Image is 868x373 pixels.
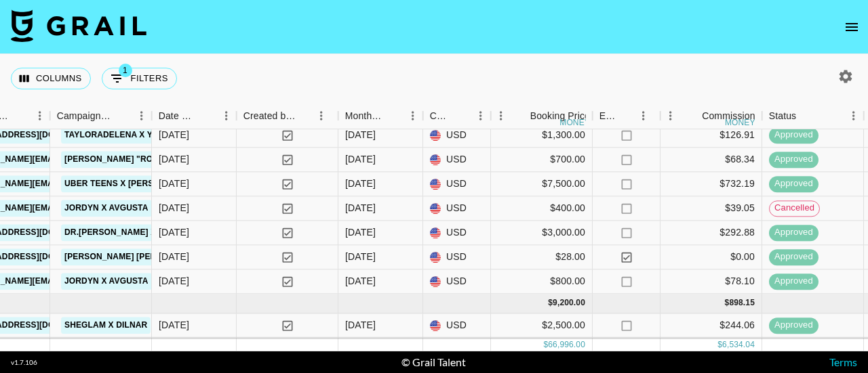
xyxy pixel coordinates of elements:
div: Status [769,103,797,129]
span: approved [769,129,818,142]
div: money [559,118,590,127]
button: Sort [683,106,702,125]
div: USD [423,245,491,269]
div: 15/09/2025 [159,250,189,264]
div: © Grail Talent [401,355,466,369]
div: $244.06 [660,313,762,338]
div: Expenses: Remove Commission? [599,103,618,129]
a: Uber Teens x [PERSON_NAME] [61,175,201,192]
div: Month Due [345,103,384,129]
div: USD [423,338,491,362]
button: Menu [403,106,423,126]
div: USD [423,148,491,172]
div: v 1.7.106 [11,358,37,367]
div: Booking Price [530,103,590,129]
div: 12/07/2025 [159,319,189,332]
div: $39.05 [660,196,762,221]
div: $34.17 [660,338,762,362]
button: Menu [311,106,332,126]
a: [PERSON_NAME] [PERSON_NAME] [PERSON_NAME] [61,248,281,265]
span: approved [769,227,818,240]
button: Sort [618,106,637,125]
div: Sep '25 [345,275,376,288]
div: USD [423,123,491,148]
div: Expenses: Remove Commission? [593,103,660,129]
button: Menu [633,106,654,126]
span: approved [769,320,818,332]
button: Menu [216,106,237,126]
a: Dr.[PERSON_NAME] x Tayloradelena Advertisement Fees [61,224,332,241]
span: approved [769,251,818,264]
div: 898.15 [729,298,755,309]
div: $700.00 [491,148,593,172]
div: 26/09/2025 [159,226,189,240]
div: $350.00 [491,338,593,362]
div: USD [423,221,491,245]
div: Created by Grail Team [237,103,338,129]
a: Jordyn x AVGUSTA [61,273,152,290]
a: [PERSON_NAME] "Rockstar" [61,151,194,168]
button: Menu [30,106,50,126]
button: Select columns [11,68,91,89]
button: Menu [491,106,511,126]
div: $0.00 [660,245,762,269]
div: USD [423,313,491,338]
span: approved [769,276,818,288]
div: $400.00 [491,196,593,221]
div: $28.00 [491,245,593,269]
button: Menu [844,106,864,126]
button: Sort [11,106,30,125]
button: open drawer [838,14,865,41]
div: 05/09/2025 [159,129,189,142]
div: 04/09/2025 [159,177,189,191]
div: Commission [702,103,755,129]
div: 04/09/2025 [159,153,189,167]
div: Sep '25 [345,129,376,142]
img: Grail Talent [11,9,146,42]
button: Sort [197,106,216,125]
div: Status [762,103,864,129]
button: Sort [452,106,471,125]
div: $3,000.00 [491,221,593,245]
div: Sep '25 [345,226,376,240]
div: 16/09/2025 [159,275,189,288]
div: Date Created [159,103,197,129]
div: $732.19 [660,172,762,196]
button: Show filters [102,68,177,89]
div: $68.34 [660,148,762,172]
span: 1 [119,64,132,77]
div: Aug '25 [345,319,376,332]
div: Sep '25 [345,177,376,191]
button: Menu [132,106,152,126]
button: Sort [296,106,315,125]
div: $292.88 [660,221,762,245]
button: Sort [113,106,132,125]
span: approved [769,178,818,191]
div: 9,200.00 [553,298,585,309]
div: $2,500.00 [491,313,593,338]
button: Menu [660,106,681,126]
div: money [725,118,755,127]
a: Sheglam x Dilnar [61,317,151,334]
div: $ [725,298,730,309]
button: Sort [384,106,403,125]
div: Date Created [152,103,237,129]
a: Jordyn x AVGUSTA [61,200,152,217]
div: Month Due [338,103,423,129]
div: USD [423,172,491,196]
a: Terms [829,355,857,368]
div: $ [548,298,553,309]
span: approved [769,154,818,167]
div: $7,500.00 [491,172,593,196]
button: Sort [511,106,530,125]
div: USD [423,269,491,294]
div: Campaign (Type) [57,103,113,129]
div: Currency [423,103,491,129]
div: USD [423,196,491,221]
div: $800.00 [491,269,593,294]
div: Sep '25 [345,202,376,215]
div: Sep '25 [345,153,376,167]
button: Sort [796,106,815,125]
button: Menu [471,106,491,126]
div: $126.91 [660,123,762,148]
